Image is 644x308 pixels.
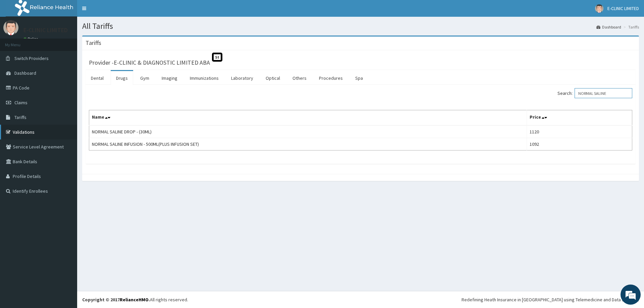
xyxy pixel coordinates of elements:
[527,125,632,138] td: 1120
[14,114,26,120] span: Tariffs
[595,4,603,13] img: User Image
[82,297,150,303] strong: Copyright © 2017 .
[14,100,28,106] span: Claims
[226,71,259,85] a: Laboratory
[607,5,639,11] span: E-CLINIC LIMITED
[23,27,68,33] p: E-CLINIC LIMITED
[3,183,128,206] textarea: Type your message and hit 'Enter'
[86,71,109,85] a: Dental
[82,22,639,30] h1: All Tariffs
[527,138,632,150] td: 1092
[575,88,632,98] input: Search:
[350,71,368,85] a: Spa
[287,71,312,85] a: Others
[260,71,285,85] a: Optical
[135,71,155,85] a: Gym
[89,110,527,126] th: Name
[596,24,621,30] a: Dashboard
[111,71,133,85] a: Drugs
[184,71,224,85] a: Immunizations
[110,3,126,19] div: Minimize live chat window
[14,55,49,61] span: Switch Providers
[557,88,632,98] label: Search:
[86,40,101,46] h3: Tariffs
[89,60,210,66] h3: Provider - E-CLINIC & DIAGNOSTIC LIMITED ABA
[12,34,27,50] img: d_794563401_company_1708531726252_794563401
[212,53,222,62] span: St
[3,20,18,35] img: User Image
[39,84,93,152] span: We're online!
[14,70,36,76] span: Dashboard
[527,110,632,126] th: Price
[89,138,527,150] td: NORMAL SALINE INFUSION - 500ML(PLUS INFUSION SET)
[35,38,113,46] div: Chat with us now
[462,296,639,303] div: Redefining Heath Insurance in [GEOGRAPHIC_DATA] using Telemedicine and Data Science!
[77,291,644,308] footer: All rights reserved.
[89,125,527,138] td: NORMAL SALINE DROP - (30ML)
[120,297,149,303] a: RelianceHMO
[622,24,639,30] li: Tariffs
[156,71,183,85] a: Imaging
[23,37,40,41] a: Online
[314,71,348,85] a: Procedures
